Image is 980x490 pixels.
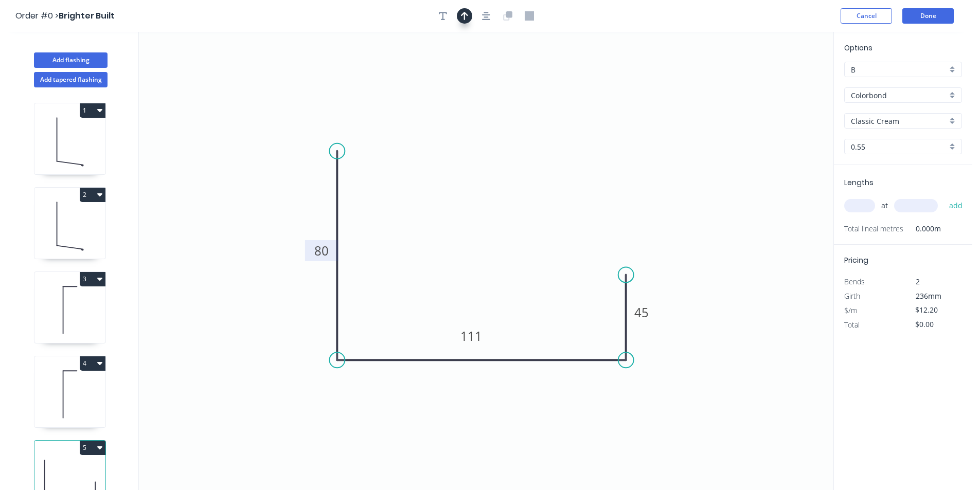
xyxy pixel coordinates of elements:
button: add [944,197,968,214]
span: Lengths [844,177,874,188]
span: 2 [916,277,920,286]
span: 236mm [916,291,941,301]
tspan: 80 [314,242,329,259]
tspan: 45 [634,304,649,321]
svg: 0 [139,32,833,490]
input: Material [851,90,947,101]
button: 3 [80,272,105,286]
input: Thickness [851,141,947,152]
button: Add tapered flashing [34,72,108,87]
button: 4 [80,356,105,371]
button: 1 [80,103,105,118]
span: Pricing [844,255,868,265]
span: 0.000m [903,222,941,236]
span: Brighter Built [59,10,115,22]
span: Options [844,43,872,53]
button: Cancel [841,8,892,24]
button: Add flashing [34,52,108,68]
span: Bends [844,277,865,286]
tspan: 111 [460,328,482,344]
input: Colour [851,116,947,126]
span: Girth [844,291,860,301]
span: Total lineal metres [844,222,903,236]
span: at [881,198,888,213]
button: 2 [80,188,105,202]
span: Order #0 > [15,10,59,22]
button: 5 [80,441,105,455]
span: Total [844,320,860,330]
button: Done [902,8,954,24]
input: Price level [851,64,947,75]
span: $/m [844,305,857,315]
